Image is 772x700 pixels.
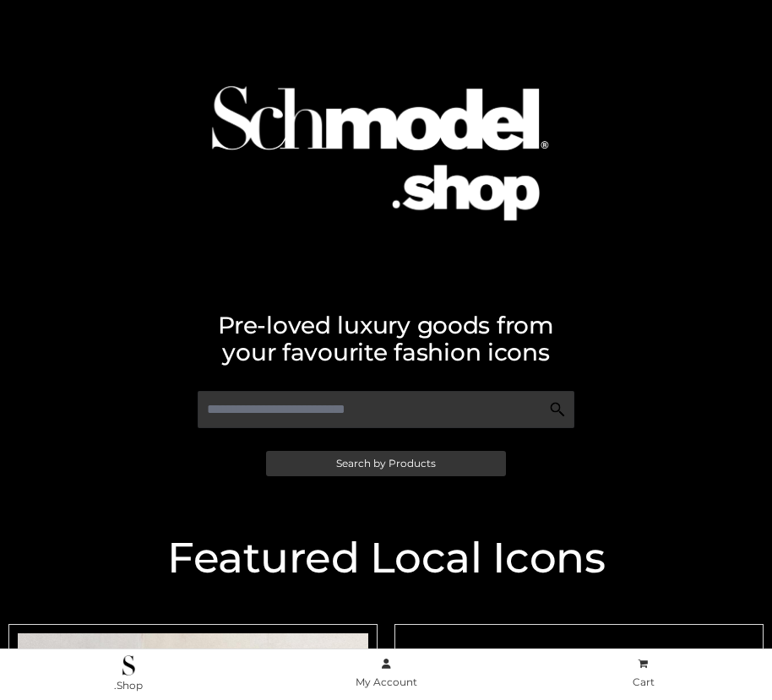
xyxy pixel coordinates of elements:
[633,676,655,688] span: Cart
[549,401,566,418] img: Search Icon
[8,312,764,366] h2: Pre-loved luxury goods from your favourite fashion icons
[514,654,772,692] a: Cart
[336,459,436,469] span: Search by Products
[122,655,135,676] img: .Shop
[258,654,515,692] a: My Account
[114,679,143,692] span: .Shop
[356,676,417,688] span: My Account
[266,451,506,476] a: Search by Products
